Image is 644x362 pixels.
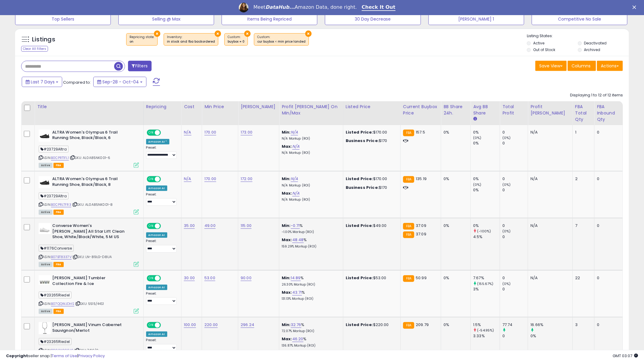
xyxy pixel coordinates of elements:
a: 53.00 [204,275,215,281]
div: buybox = 0 [228,40,245,44]
a: B07BT8337V [51,254,72,260]
div: $170 [346,185,396,190]
div: ASIN: [39,130,139,167]
div: 0% [530,333,572,339]
p: 72.07% Markup (ROI) [282,329,338,333]
img: 21ZH8C+XnnL._SL40_.jpg [39,223,51,234]
button: Filters [128,61,152,71]
h5: Listings [32,35,55,44]
span: 37.09 [416,231,426,237]
img: Profile image for Georgie [239,3,248,12]
a: 30.00 [184,275,195,281]
span: #23265Riedel [39,338,72,345]
div: Repricing [146,104,179,110]
span: | SKU: 5515/44S1 [75,301,104,306]
a: 296.24 [241,322,254,328]
div: 7.67% [473,275,500,281]
button: Sep-28 - Oct-04 [93,77,146,87]
strong: Copyright [6,353,28,359]
small: FBA [403,231,414,238]
b: Min: [282,129,291,135]
div: 0% [444,176,466,182]
div: cur buybox < min price landed [257,40,306,44]
button: Items Being Repriced [222,13,317,25]
div: N/A [530,130,568,135]
b: Max: [282,237,292,243]
small: (0%) [502,182,511,187]
div: $53.00 [346,275,396,281]
div: Profit [PERSON_NAME] [530,104,570,116]
label: Archived [584,47,601,52]
b: Min: [282,275,291,281]
span: Inventory : [167,35,215,44]
p: N/A Markup (ROI) [282,183,338,188]
div: ASIN: [39,275,139,313]
button: Columns [568,61,596,71]
div: $170.00 [346,176,396,182]
div: 0 [597,223,618,228]
span: Custom: [257,35,306,44]
div: % [282,336,338,347]
div: 1 [575,130,590,135]
b: Max: [282,190,292,196]
div: Preset: [146,192,177,206]
div: % [282,275,338,286]
p: 159.29% Markup (ROI) [282,244,338,249]
div: Displaying 1 to 12 of 12 items [570,92,623,98]
img: 31Tymssyb2L._SL40_.jpg [39,322,51,334]
button: Actions [597,61,623,71]
div: 0 [597,275,618,281]
div: 0 [502,187,528,193]
button: Save View [535,61,567,71]
small: (-100%) [477,229,491,234]
span: #23729Altra [39,192,69,199]
span: #1176Converse [39,245,74,252]
p: N/A Markup (ROI) [282,137,338,141]
a: N/A [292,144,300,150]
div: 0 [502,275,528,281]
span: 50.99 [416,275,427,281]
div: $170 [346,138,396,144]
a: N/A [291,176,298,182]
small: (0%) [502,281,511,286]
a: 100.00 [184,322,196,328]
span: ON [147,224,155,229]
div: 0% [473,223,500,228]
div: 2 [575,176,590,182]
button: × [305,31,312,37]
div: 22 [575,275,590,281]
span: | SKU: AL0A85NK001-6 [70,155,110,160]
div: 1.5% [473,322,500,328]
a: 220.00 [204,322,218,328]
a: 46.20 [292,336,303,342]
button: × [215,31,221,37]
p: 136.87% Markup (ROI) [282,344,338,348]
span: Columns [572,63,591,69]
a: 172.00 [241,176,252,182]
a: 43.71 [292,289,302,296]
span: Last 7 Days [31,79,55,85]
a: B07QQWJDHS [51,301,74,306]
span: | SKU: LN-89LG-D8UA [72,254,112,259]
span: #23265Riedel [39,292,72,299]
p: N/A Markup (ROI) [282,198,338,202]
div: Profit [PERSON_NAME] on Min/Max [282,104,341,116]
div: 3 [575,322,590,328]
small: Avg BB Share. [473,116,477,122]
a: N/A [292,190,300,196]
b: ALTRA Women's Olympus 6 Trail Running Shoe, Black/Black, 6 [52,130,126,142]
div: 0% [473,176,500,182]
span: FBA [53,262,64,267]
button: Competitive No Sale [532,13,627,25]
small: (0%) [473,182,482,187]
div: Total Profit [502,104,525,116]
div: FBA Total Qty [575,104,592,123]
div: 3.33% [473,333,500,339]
p: N/A Markup (ROI) [282,151,338,155]
a: Privacy Policy [78,353,105,359]
div: Amazon AI [146,285,167,290]
b: Listed Price: [346,223,373,228]
div: Avg BB Share [473,104,497,116]
div: % [282,290,338,301]
div: BB Share 24h. [444,104,468,116]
